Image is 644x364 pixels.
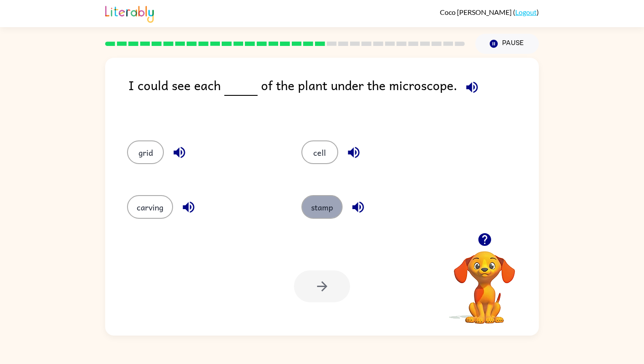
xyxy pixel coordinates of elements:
[301,140,338,164] button: cell
[301,195,343,219] button: stamp
[440,8,513,16] span: Coco [PERSON_NAME]
[515,8,537,16] a: Logout
[475,34,539,54] button: Pause
[105,3,154,23] img: Literably
[441,238,528,325] video: Your browser must support playing .mp4 files to use Literably. Please try using another browser.
[128,75,539,123] div: I could see each of the plant under the microscope.
[127,140,164,164] button: grid
[440,8,539,16] div: ( )
[127,195,173,219] button: carving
